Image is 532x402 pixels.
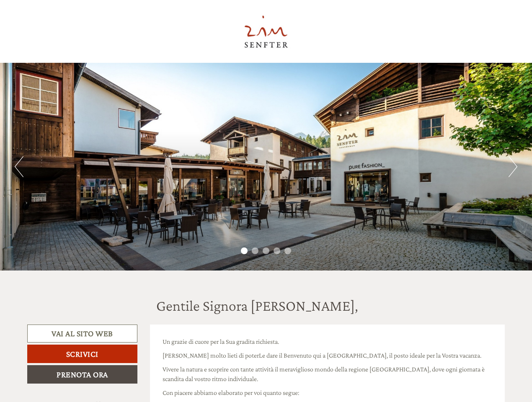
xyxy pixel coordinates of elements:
[13,41,111,46] small: 00:41
[509,156,517,177] button: Next
[15,156,23,177] button: Previous
[163,365,493,384] p: Vivere la natura e scoprire con tante attività il meraviglioso mondo della regione [GEOGRAPHIC_DA...
[6,23,116,48] div: Buon giorno, come possiamo aiutarla?
[163,388,493,398] p: Con piacere abbiamo elaborato per voi quanto segue:
[284,217,331,235] button: Invia
[156,298,358,314] h1: Gentile Signora [PERSON_NAME],
[13,24,111,31] div: Zin Senfter Residence
[27,325,137,343] a: Vai al sito web
[163,351,493,361] p: [PERSON_NAME] molto lieti di poterLe dare il Benvenuto qui a [GEOGRAPHIC_DATA], il posto ideale p...
[163,337,493,347] p: Un grazie di cuore per la Sua gradita richiesta.
[149,6,181,21] div: lunedì
[27,365,137,384] a: Prenota ora
[27,345,137,363] a: Scrivici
